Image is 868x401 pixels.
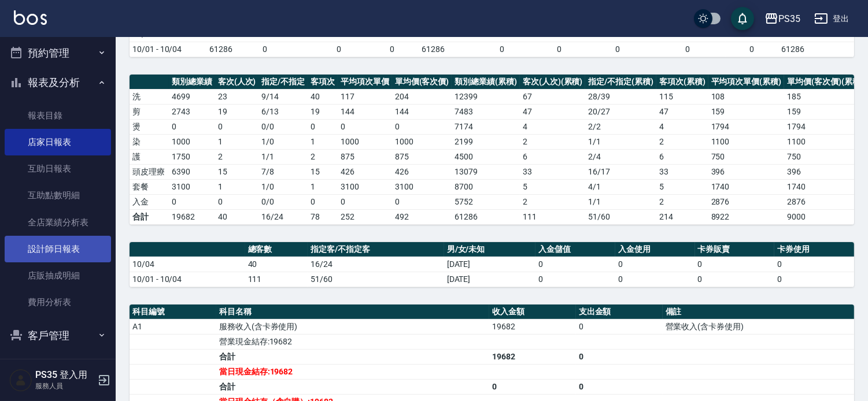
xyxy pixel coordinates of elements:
[663,319,854,334] td: 營業收入(含卡券使用)
[130,179,169,194] td: 套餐
[586,42,650,57] td: 0
[656,75,708,90] th: 客項次(累積)
[206,42,260,57] td: 61286
[258,134,308,149] td: 1 / 0
[810,8,854,29] button: 登出
[615,257,695,272] td: 0
[308,75,338,90] th: 客項次
[708,104,785,119] td: 159
[9,369,32,392] img: Person
[169,104,215,119] td: 2743
[169,149,215,164] td: 1750
[258,149,308,164] td: 1 / 1
[444,242,535,257] th: 男/女/未知
[215,149,259,164] td: 2
[392,104,452,119] td: 144
[338,209,392,224] td: 252
[585,149,656,164] td: 2 / 4
[215,194,259,209] td: 0
[774,272,854,287] td: 0
[784,164,866,179] td: 396
[452,104,520,119] td: 7483
[708,209,785,224] td: 8922
[419,42,472,57] td: 61286
[130,119,169,134] td: 燙
[656,104,708,119] td: 47
[14,10,47,25] img: Logo
[650,42,726,57] td: 0
[520,179,586,194] td: 5
[5,289,111,315] a: 費用分析表
[778,12,800,26] div: PS35
[520,104,586,119] td: 47
[308,257,444,272] td: 16/24
[520,149,586,164] td: 6
[169,134,215,149] td: 1000
[308,164,338,179] td: 15
[308,194,338,209] td: 0
[520,209,586,224] td: 111
[784,209,866,224] td: 9000
[308,104,338,119] td: 19
[130,242,854,287] table: a dense table
[656,194,708,209] td: 2
[452,209,520,224] td: 61286
[308,119,338,134] td: 0
[338,194,392,209] td: 0
[338,104,392,119] td: 144
[215,89,259,104] td: 23
[5,102,111,129] a: 報表目錄
[489,305,576,320] th: 收入金額
[520,164,586,179] td: 33
[784,89,866,104] td: 185
[216,364,489,379] td: 當日現金結存:19682
[216,319,489,334] td: 服務收入(含卡券使用)
[245,257,308,272] td: 40
[130,164,169,179] td: 頭皮理療
[520,75,586,90] th: 客次(人次)(累積)
[520,89,586,104] td: 67
[215,75,259,90] th: 客次(人次)
[392,75,452,90] th: 單均價(客次價)
[452,194,520,209] td: 5752
[784,104,866,119] td: 159
[130,134,169,149] td: 染
[585,75,656,90] th: 指定/不指定(累積)
[708,119,785,134] td: 1794
[472,42,533,57] td: 0
[5,262,111,289] a: 店販抽成明細
[392,119,452,134] td: 0
[585,179,656,194] td: 4 / 1
[656,89,708,104] td: 115
[576,319,663,334] td: 0
[5,129,111,155] a: 店家日報表
[452,134,520,149] td: 2199
[708,134,785,149] td: 1100
[392,149,452,164] td: 875
[338,134,392,149] td: 1000
[535,242,615,257] th: 入金儲值
[778,42,854,57] td: 61286
[489,379,576,394] td: 0
[5,38,111,68] button: 預約管理
[258,179,308,194] td: 1 / 0
[784,119,866,134] td: 1794
[130,194,169,209] td: 入金
[656,119,708,134] td: 4
[258,75,308,90] th: 指定/不指定
[130,209,169,224] td: 合計
[308,272,444,287] td: 51/60
[784,194,866,209] td: 2876
[452,179,520,194] td: 8700
[392,164,452,179] td: 426
[656,179,708,194] td: 5
[392,89,452,104] td: 204
[656,209,708,224] td: 214
[215,209,259,224] td: 40
[215,179,259,194] td: 1
[245,272,308,287] td: 111
[258,209,308,224] td: 16/24
[258,119,308,134] td: 0 / 0
[535,257,615,272] td: 0
[452,149,520,164] td: 4500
